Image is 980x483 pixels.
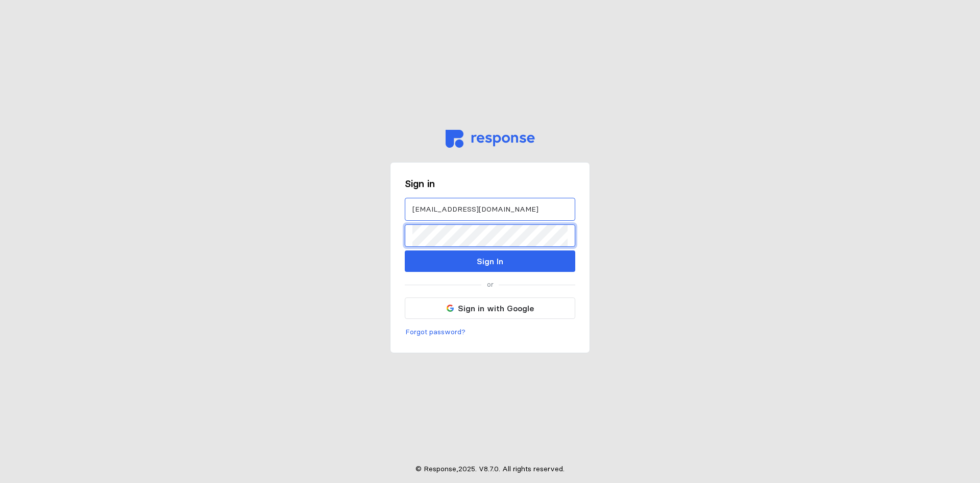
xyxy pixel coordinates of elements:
input: Email [412,198,568,220]
button: Forgot password? [405,326,466,338]
p: Sign in with Google [458,302,534,315]
p: Sign In [477,255,503,268]
h3: Sign in [405,177,575,191]
img: svg%3e [447,305,454,312]
img: svg%3e [446,130,535,148]
p: or [487,279,494,290]
button: Sign in with Google [405,297,575,319]
p: Forgot password? [405,327,465,338]
button: Sign In [405,250,575,272]
p: © Response, 2025 . V 8.7.0 . All rights reserved. [415,464,565,475]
